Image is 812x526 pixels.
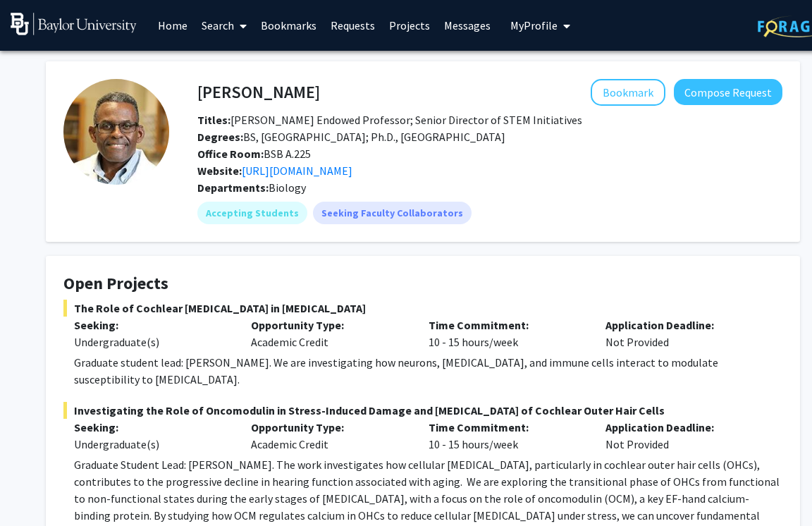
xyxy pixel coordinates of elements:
div: Not Provided [595,419,772,453]
p: Time Commitment: [429,419,584,436]
div: Academic Credit [240,419,417,453]
button: Compose Request to Dwayne Simmons [674,79,782,105]
img: Profile Picture [63,79,169,185]
div: Academic Credit [240,317,417,350]
h4: Open Projects [63,274,782,294]
h4: [PERSON_NAME] [197,79,320,105]
a: Messages [437,1,498,50]
div: Not Provided [595,317,772,350]
div: Undergraduate(s) [74,436,230,453]
iframe: Chat [11,463,60,515]
a: Opens in a new tab [242,164,352,178]
span: My Profile [510,18,558,32]
a: Home [151,1,195,50]
p: Seeking: [74,419,230,436]
a: Projects [382,1,437,50]
p: Graduate student lead: [PERSON_NAME]. We are investigating how neurons, [MEDICAL_DATA], and immun... [74,354,782,388]
p: Time Commitment: [429,317,584,334]
a: Bookmarks [254,1,324,50]
p: Opportunity Type: [251,419,407,436]
span: BS, [GEOGRAPHIC_DATA]; Ph.D., [GEOGRAPHIC_DATA] [197,130,505,144]
a: Requests [324,1,382,50]
div: 10 - 15 hours/week [418,317,595,350]
a: Search [195,1,254,50]
p: Application Deadline: [605,419,761,436]
mat-chip: Seeking Faculty Collaborators [313,202,472,224]
b: Departments: [197,181,269,195]
b: Degrees: [197,130,243,144]
span: [PERSON_NAME] Endowed Professor; Senior Director of STEM Initiatives [197,113,582,127]
mat-chip: Accepting Students [197,202,307,224]
div: Undergraduate(s) [74,334,230,350]
button: Add Dwayne Simmons to Bookmarks [591,79,665,106]
span: Biology [269,181,306,195]
span: BSB A.225 [197,147,311,161]
b: Office Room: [197,147,264,161]
p: Opportunity Type: [251,317,407,334]
p: Application Deadline: [605,317,761,334]
img: Baylor University Logo [11,13,137,35]
span: The Role of Cochlear [MEDICAL_DATA] in [MEDICAL_DATA] [63,300,782,317]
b: Website: [197,164,242,178]
div: 10 - 15 hours/week [418,419,595,453]
span: Investigating the Role of Oncomodulin in Stress-Induced Damage and [MEDICAL_DATA] of Cochlear Out... [63,402,782,419]
p: Seeking: [74,317,230,334]
b: Titles: [197,113,230,127]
